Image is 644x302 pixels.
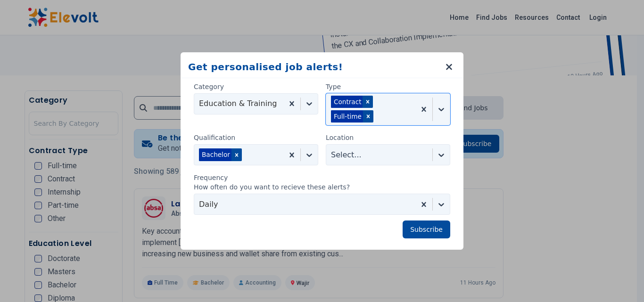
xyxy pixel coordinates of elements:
button: Subscribe [403,220,450,238]
div: Contract [331,96,363,108]
div: Remove Contract [363,96,373,108]
p: Category [194,82,318,91]
div: Remove Bachelor [231,148,242,161]
p: Qualification [194,133,318,142]
div: Remove Full-time [363,110,373,122]
p: Frequency [194,173,450,182]
div: Full-time [331,110,363,122]
h2: Get personalised job alerts! [188,60,343,73]
p: Location [326,133,450,142]
iframe: Chat Widget [597,257,644,302]
p: Type [326,82,450,91]
div: Bachelor [199,148,231,161]
p: How often do you want to recieve these alerts? [194,182,450,192]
